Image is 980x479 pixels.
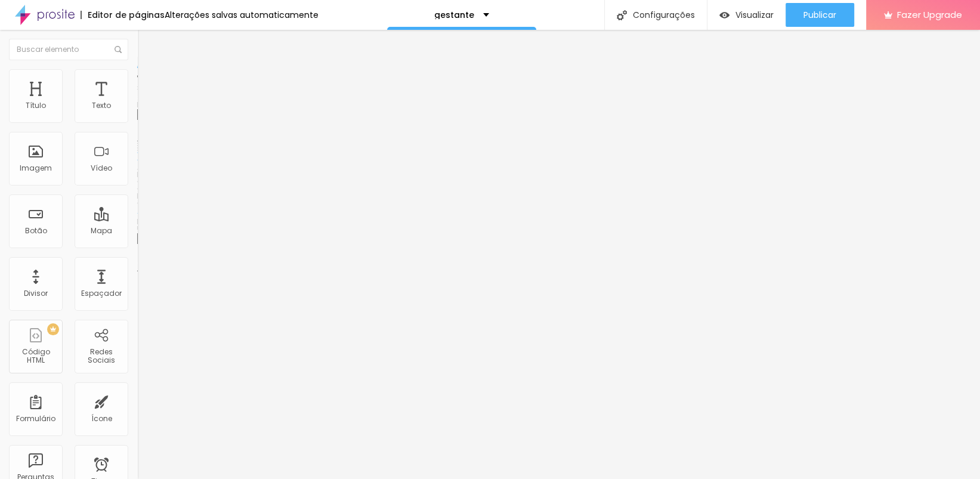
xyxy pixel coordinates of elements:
div: Divisor [24,289,48,298]
div: Ícone [91,415,112,423]
div: Código HTML [12,348,59,365]
button: Visualizar [707,3,786,27]
p: gestante [434,11,474,19]
div: Vídeo [91,164,112,172]
div: Texto [92,101,111,110]
div: Alterações salvas automaticamente [165,11,319,19]
img: Icone [115,46,122,53]
span: Fazer Upgrade [897,10,962,20]
div: Redes Sociais [78,348,125,365]
span: Visualizar [735,10,774,20]
div: Título [26,101,46,110]
input: Buscar elemento [9,39,128,60]
div: Mapa [91,227,112,235]
div: Botão [25,227,47,235]
div: Editor de páginas [81,11,165,19]
button: Publicar [786,3,854,27]
div: Formulário [16,415,55,423]
span: Publicar [803,10,836,20]
div: Imagem [20,164,52,172]
div: Espaçador [81,289,122,298]
img: view-1.svg [719,10,729,20]
img: Icone [617,10,627,20]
